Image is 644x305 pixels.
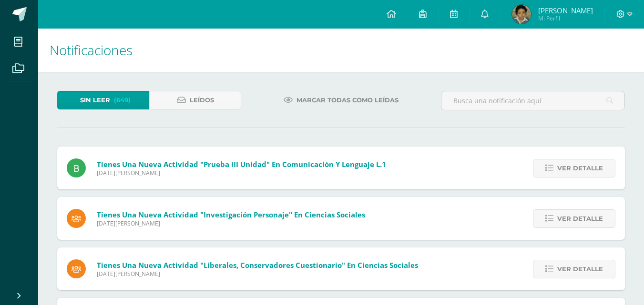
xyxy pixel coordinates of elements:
[557,159,603,177] span: Ver detalle
[557,260,603,278] span: Ver detalle
[149,91,241,109] a: Leídos
[114,91,131,109] span: (649)
[57,91,149,109] a: Sin leer(649)
[50,41,133,59] span: Notificaciones
[97,260,418,270] span: Tienes una nueva actividad "liberales, conservadores cuestionario" En Ciencias Sociales
[80,91,110,109] span: Sin leer
[97,210,365,219] span: Tienes una nueva actividad "Investigación personaje" En Ciencias Sociales
[97,270,418,278] span: [DATE][PERSON_NAME]
[557,210,603,227] span: Ver detalle
[538,6,593,15] span: [PERSON_NAME]
[97,159,386,169] span: Tienes una nueva actividad "Prueba III unidad" En Comunicación y Lenguaje L.1
[296,91,399,109] span: Marcar todas como leídas
[512,5,531,24] img: 88c364e1b6d7bc8e2f66ef3e364cde8b.png
[97,169,386,177] span: [DATE][PERSON_NAME]
[272,91,410,109] a: Marcar todas como leídas
[190,91,214,109] span: Leídos
[97,219,365,227] span: [DATE][PERSON_NAME]
[538,14,593,22] span: Mi Perfil
[441,91,624,110] input: Busca una notificación aquí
